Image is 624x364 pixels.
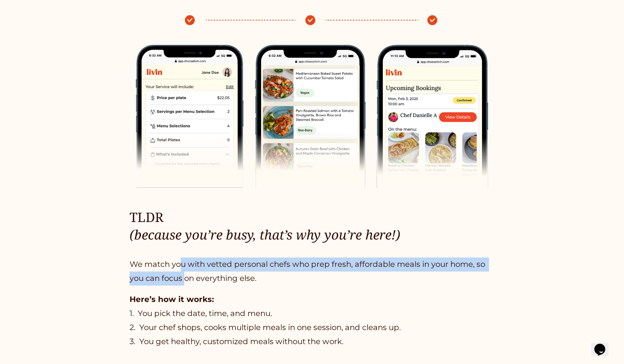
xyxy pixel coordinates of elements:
h4: TLDR [130,208,494,243]
em: (because you’re busy, that’s why you’re here!) [130,226,400,243]
p: 1. You pick the date, time, and menu. 2. Your chef shops, cooks multiple meals in one session, an... [130,293,494,348]
p: We match you with vetted personal chefs who prep fresh, affordable meals in your home, so you can... [130,257,494,286]
iframe: chat widget [591,333,616,356]
strong: Here’s how it works: [130,295,214,304]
